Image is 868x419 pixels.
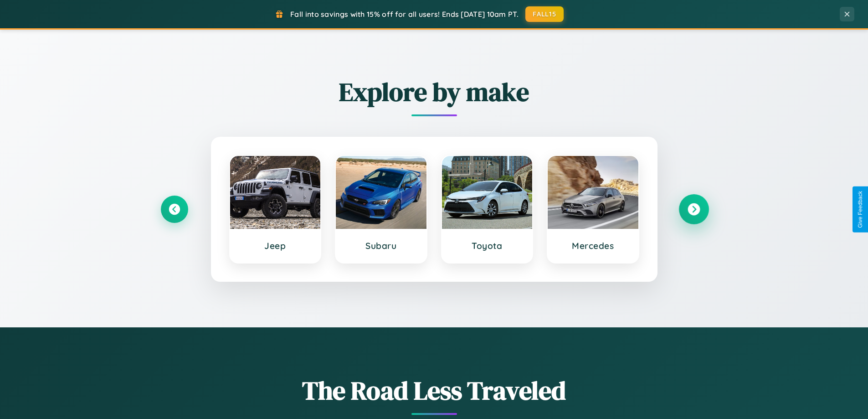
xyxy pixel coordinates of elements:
[525,6,564,22] button: FALL15
[857,191,863,228] div: Give Feedback
[557,240,629,251] h3: Mercedes
[451,240,524,251] h3: Toyota
[161,373,708,408] h1: The Road Less Traveled
[161,74,708,109] h2: Explore by make
[345,240,417,251] h3: Subaru
[290,10,519,19] span: Fall into savings with 15% off for all users! Ends [DATE] 10am PT.
[239,240,312,251] h3: Jeep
